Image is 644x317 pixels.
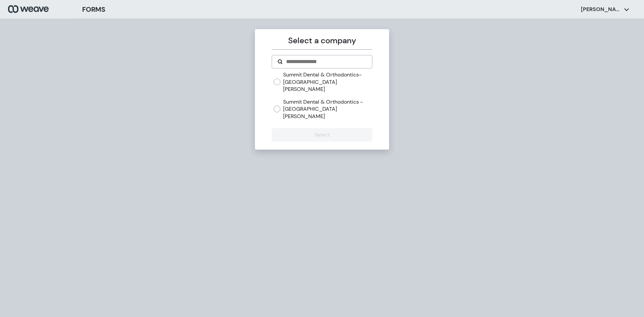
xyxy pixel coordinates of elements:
[82,4,105,14] h3: FORMS
[285,58,366,66] input: Search
[272,35,372,47] p: Select a company
[581,6,621,13] p: [PERSON_NAME]
[272,128,372,142] button: Select
[283,71,372,93] label: Summit Dental & Orthodontics-[GEOGRAPHIC_DATA][PERSON_NAME]
[283,98,372,120] label: Summit Dental & Orthodontics - [GEOGRAPHIC_DATA][PERSON_NAME]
